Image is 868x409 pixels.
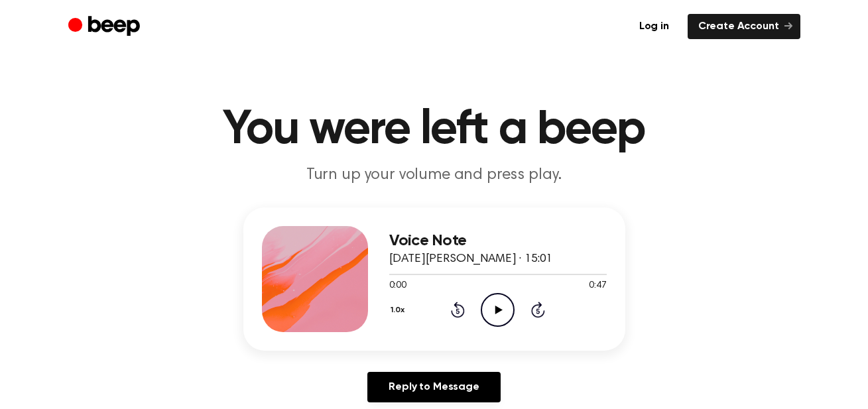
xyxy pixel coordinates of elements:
[589,279,606,293] span: 0:47
[68,14,143,40] a: Beep
[389,232,607,250] h3: Voice Note
[389,279,406,293] span: 0:00
[688,14,800,39] a: Create Account
[629,14,680,39] a: Log in
[389,299,410,321] button: 1.0x
[389,253,553,265] span: [DATE][PERSON_NAME] · 15:01
[180,164,689,186] p: Turn up your volume and press play.
[367,372,500,402] a: Reply to Message
[95,106,774,154] h1: You were left a beep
